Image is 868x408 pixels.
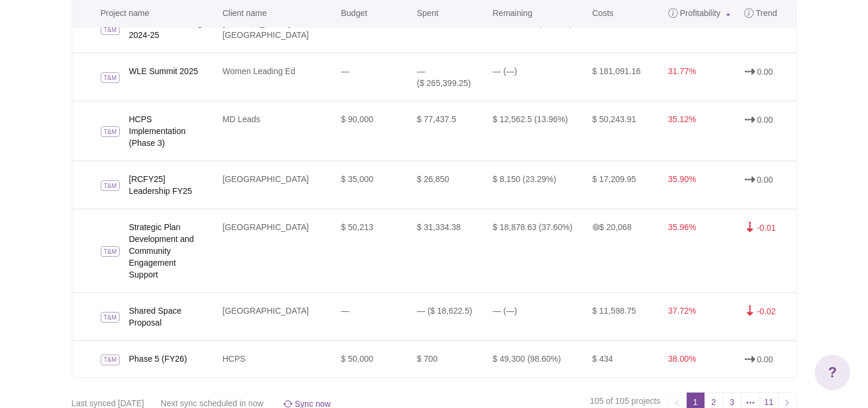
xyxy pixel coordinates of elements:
[673,399,681,406] img: prev_page-6ab07efff2b4ea05bd4ed976ef00b4073bfe12368ffe2e5f36c3acf287bddd1c.svg
[410,161,486,209] td: $ 26,850
[592,306,636,315] span: $ 11,598.75
[223,222,309,232] a: [GEOGRAPHIC_DATA]
[101,312,120,323] span: T&M
[334,161,410,209] td: $ 35,000
[486,209,585,292] td: $ 18,878.63 (37.60%)
[744,222,755,234] span: ⇣
[129,305,216,329] a: Shared Space Proposal
[223,306,309,315] a: [GEOGRAPHIC_DATA]
[668,18,692,28] span: 4.42%
[668,306,696,315] span: 37.72%
[334,292,410,340] td: —
[410,101,486,161] td: $ 77,437.5
[101,72,120,83] span: T&M
[129,113,216,149] a: HCPS Implementation (Phase 3)
[223,114,261,124] a: MD Leads
[486,5,585,53] td: $ 13,914.25 (87.88%)
[129,173,216,197] a: [RCFY25] Leadership FY25
[744,353,755,365] span: ⇢
[223,66,296,76] a: Women Leading Ed
[744,174,755,186] span: ⇢
[668,174,696,184] span: 35.90%
[668,354,696,364] span: 38.00%
[223,354,246,364] a: HCPS
[410,209,486,292] td: $ 31,334.38
[410,53,486,101] td: — ($ 265,399.25)
[410,5,486,53] td: $ 1,918.75
[334,209,410,292] td: $ 50,213
[726,13,730,15] img: sort_asc-486e9ffe7a5d0b5d827ae023700817ec45ee8f01fe4fbbf760f7c6c7b9d19fda.svg
[668,66,696,76] span: 31.77%
[744,305,755,317] span: ⇣
[334,53,410,101] td: —
[334,101,410,161] td: $ 90,000
[129,221,216,280] a: Strategic Plan Development and Community Engagement Support
[757,223,776,232] span: -0.01
[101,180,120,191] span: T&M
[101,246,120,257] span: T&M
[744,18,755,30] span: ⇢
[757,115,773,125] span: 0.00
[72,399,145,408] span: Last synced [DATE]
[129,65,216,77] a: WLE Summit 2025
[668,114,696,124] span: 35.12%
[486,53,585,101] td: — (—)
[668,222,696,232] span: 35.96%
[592,114,636,124] span: $ 50,243.91
[592,174,636,184] span: $ 17,209.95
[757,175,773,184] span: 0.00
[745,398,755,407] img: pager_gap-2790ef017444e4206b05e249a239edb2ca9261126fa9ffe48a5032bbc6402e22.svg
[223,18,309,40] a: [PERSON_NAME][GEOGRAPHIC_DATA]
[668,8,678,18] div: <a href='https://www.harvest-dashboard.com/help/how-are-internal-costs-and-profitability-calculat...
[223,174,309,184] a: [GEOGRAPHIC_DATA]
[783,399,791,406] img: next_page-9ba6c31611d47eb0073bdffe2dc34f725c00f82d4607e028062685670506e766.svg
[592,354,613,364] span: $ 434
[101,126,120,137] span: T&M
[486,101,585,161] td: $ 12,562.5 (13.96%)
[744,114,755,126] span: ⇢
[334,340,410,377] td: $ 50,000
[744,66,755,78] span: ⇢
[592,224,600,231] span: <table class='tooltip-table'><tr><td>Resources Cost</td><td>$&nbsp;20,068</td></tr><tr><td>Billab...
[486,292,585,340] td: — (—)
[592,18,620,28] span: $ 1,834
[129,353,216,365] a: Phase 5 (FY26)
[410,292,486,340] td: — ($ 18,622.5)
[334,5,410,53] td: $ 15,833
[590,396,661,406] span: 105 of 105 projects
[101,355,120,365] span: T&M
[828,362,837,383] span: ?
[757,67,773,76] span: 0.00
[486,340,585,377] td: $ 49,300 (98.60%)
[101,24,120,35] span: T&M
[757,355,773,364] span: 0.00
[410,340,486,377] td: $ 700
[129,17,216,41] a: Executive Coaching 2024-25
[592,66,641,76] span: $ 181,091.16
[486,161,585,209] td: $ 8,150 (23.29%)
[744,8,754,18] div: Profitability Trend indicates which direction the project's profitability is heading in and how r...
[161,399,264,408] span: Next sync scheduled in now
[757,307,776,316] span: -0.02
[592,222,632,232] span: $ 20,068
